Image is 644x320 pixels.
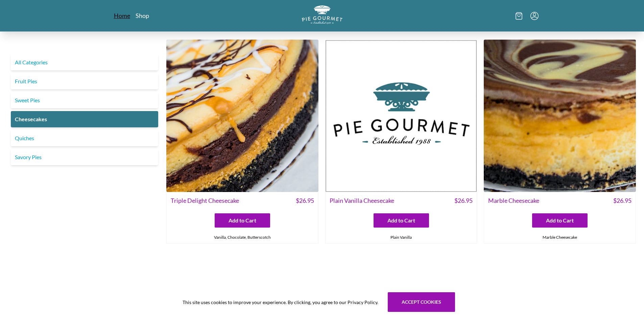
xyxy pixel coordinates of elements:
a: Logo [302,5,342,26]
span: Add to Cart [387,216,415,225]
img: Marble Cheesecake [484,40,636,192]
span: Plain Vanilla Cheesecake [330,196,394,205]
a: Quiches [11,130,158,146]
button: Add to Cart [374,213,429,228]
a: Savory Pies [11,149,158,165]
div: Vanilla, Chocolate, Butterscotch [167,232,318,243]
span: Triple Delight Cheesecake [171,196,239,205]
img: Plain Vanilla Cheesecake [325,40,477,192]
button: Accept cookies [388,292,455,312]
button: Menu [530,12,539,20]
span: $ 26.95 [454,196,473,205]
a: Home [114,12,130,20]
a: Sweet Pies [11,92,158,108]
a: Cheesecakes [11,111,158,127]
div: Plain Vanilla [326,232,477,243]
a: All Categories [11,54,158,70]
button: Add to Cart [215,213,270,228]
span: $ 26.95 [296,196,314,205]
span: $ 26.95 [613,196,631,205]
span: This site uses cookies to improve your experience. By clicking, you agree to our Privacy Policy. [183,299,378,306]
span: Add to Cart [546,216,574,225]
img: Triple Delight Cheesecake [166,40,318,192]
button: Add to Cart [532,213,588,228]
a: Shop [136,12,149,20]
a: Fruit Pies [11,73,158,89]
div: Marble Cheesecake [484,232,636,243]
span: Marble Cheesecake [488,196,539,205]
img: logo [302,5,342,24]
span: Add to Cart [229,216,256,225]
